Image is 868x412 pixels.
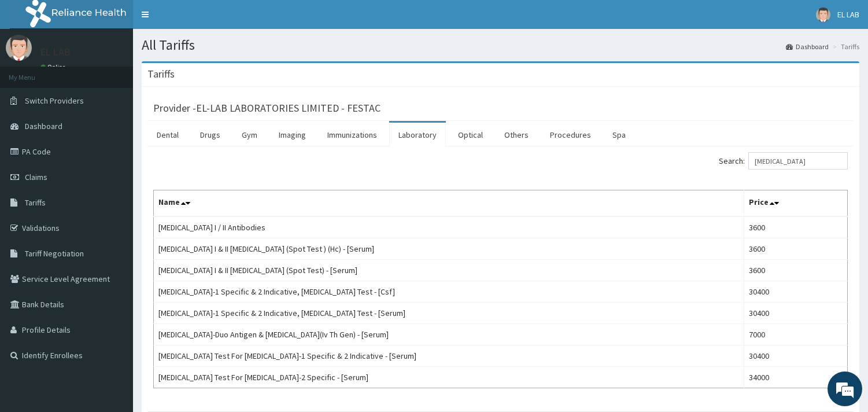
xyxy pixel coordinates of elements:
[744,216,848,238] td: 3600
[744,260,848,281] td: 3600
[154,216,744,238] td: [MEDICAL_DATA] I / II Antibodies
[786,42,829,51] a: Dashboard
[25,95,84,106] span: Switch Providers
[269,123,315,147] a: Imaging
[25,248,84,259] span: Tariff Negotiation
[495,123,538,147] a: Others
[6,35,32,61] img: User Image
[25,197,46,208] span: Tariffs
[449,123,492,147] a: Optical
[389,123,446,147] a: Laboratory
[744,367,848,388] td: 34000
[154,238,744,260] td: [MEDICAL_DATA] I & II [MEDICAL_DATA] (Spot Test ) (Hc) - [Serum]
[719,152,848,170] label: Search:
[318,123,386,147] a: Immunizations
[142,38,859,53] h1: All Tariffs
[40,63,68,71] a: Online
[154,345,744,367] td: [MEDICAL_DATA] Test For [MEDICAL_DATA]-1 Specific & 2 Indicative - [Serum]
[154,281,744,303] td: [MEDICAL_DATA]-1 Specific & 2 Indicative, [MEDICAL_DATA] Test - [Csf]
[154,190,744,217] th: Name
[232,123,267,147] a: Gym
[837,9,859,20] span: EL LAB
[541,123,600,147] a: Procedures
[153,103,381,113] h3: Provider - EL-LAB LABORATORIES LIMITED - FESTAC
[40,47,71,57] p: EL LAB
[603,123,635,147] a: Spa
[154,324,744,345] td: [MEDICAL_DATA]-Duo Antigen & [MEDICAL_DATA](Iv Th Gen) - [Serum]
[154,303,744,324] td: [MEDICAL_DATA]-1 Specific & 2 Indicative, [MEDICAL_DATA] Test - [Serum]
[744,324,848,345] td: 7000
[191,123,230,147] a: Drugs
[25,172,47,182] span: Claims
[147,123,188,147] a: Dental
[154,367,744,388] td: [MEDICAL_DATA] Test For [MEDICAL_DATA]-2 Specific - [Serum]
[25,121,62,131] span: Dashboard
[744,190,848,217] th: Price
[830,42,859,51] li: Tariffs
[816,8,830,22] img: User Image
[744,345,848,367] td: 30400
[147,69,175,79] h3: Tariffs
[744,238,848,260] td: 3600
[748,152,848,170] input: Search:
[154,260,744,281] td: [MEDICAL_DATA] I & II [MEDICAL_DATA] (Spot Test) - [Serum]
[744,281,848,303] td: 30400
[744,303,848,324] td: 30400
